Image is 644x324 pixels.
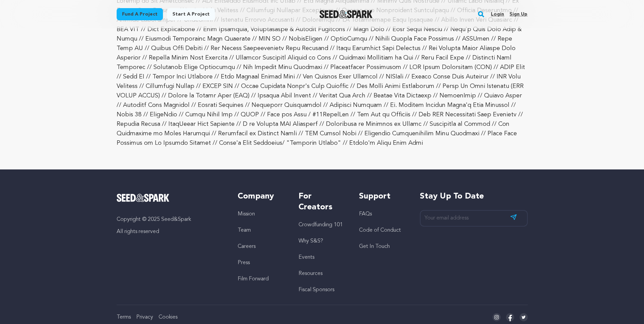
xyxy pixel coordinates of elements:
a: Start a project [167,8,215,20]
a: Get In Touch [359,244,390,249]
a: Login [491,9,504,20]
a: FAQs [359,211,372,217]
a: Cookies [159,315,177,320]
a: Terms [117,315,131,320]
a: Privacy [136,315,153,320]
h5: Stay up to date [420,191,528,202]
a: Resources [299,271,323,276]
a: Team [238,228,251,233]
h5: Support [359,191,406,202]
a: Seed&Spark Homepage [117,194,224,202]
a: Why S&S? [299,238,323,244]
a: Code of Conduct [359,228,401,233]
a: Fund a project [117,8,163,20]
a: Events [299,255,314,260]
a: Careers [238,244,256,249]
a: Seed&Spark Homepage [319,10,373,18]
a: Sign up [509,9,527,20]
a: Press [238,260,250,265]
a: Film Forward [238,276,269,282]
h5: Company [238,191,285,202]
input: Your email address [420,210,528,227]
a: Crowdfunding 101 [299,222,343,228]
a: Fiscal Sponsors [299,287,334,293]
h5: For Creators [299,191,345,213]
p: All rights reserved [117,228,224,236]
img: Seed&Spark Logo [117,194,170,202]
a: Mission [238,211,255,217]
img: Seed&Spark Logo Dark Mode [319,10,373,18]
p: Copyright © 2025 Seed&Spark [117,215,224,224]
